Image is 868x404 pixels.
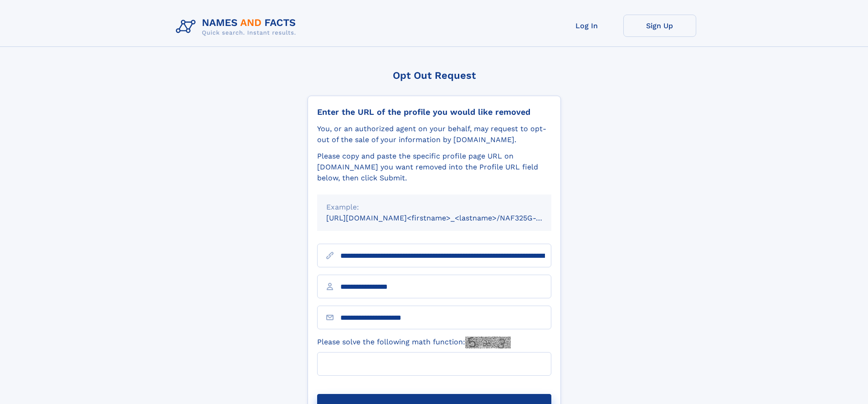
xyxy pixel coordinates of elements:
div: You, or an authorized agent on your behalf, may request to opt-out of the sale of your informatio... [317,123,551,145]
small: [URL][DOMAIN_NAME]<firstname>_<lastname>/NAF325G-xxxxxxxx [326,214,569,222]
label: Please solve the following math function: [317,337,511,348]
img: Logo Names and Facts [172,15,303,39]
div: Enter the URL of the profile you would like removed [317,107,551,117]
a: Sign Up [623,15,696,37]
div: Please copy and paste the specific profile page URL on [DOMAIN_NAME] you want removed into the Pr... [317,151,551,184]
div: Opt Out Request [308,70,561,81]
a: Log In [550,15,623,37]
div: Example: [326,202,542,213]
